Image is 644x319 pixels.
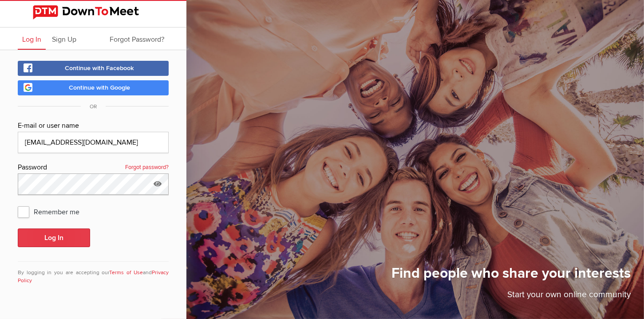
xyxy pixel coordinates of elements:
[47,28,81,50] a: Sign Up
[18,132,169,153] input: Email@address.com
[52,35,76,44] span: Sign Up
[18,261,169,285] div: By logging in you are accepting our and
[18,269,169,284] a: Privacy Policy
[18,228,90,247] button: Log In
[110,269,143,276] a: Terms of Use
[18,204,88,220] span: Remember me
[125,162,169,173] a: Forgot password?
[391,264,631,288] h1: Find people who share your interests
[69,84,130,91] span: Continue with Google
[65,64,134,72] span: Continue with Facebook
[18,80,169,95] a: Continue with Google
[18,162,169,173] div: Password
[33,5,154,20] img: DownToMeet
[18,61,169,76] a: Continue with Facebook
[110,35,164,44] span: Forgot Password?
[391,288,631,306] p: Start your own online community
[18,120,169,132] div: E-mail or user name
[22,35,41,44] span: Log In
[81,103,106,110] span: OR
[105,28,169,50] a: Forgot Password?
[18,28,46,50] a: Log In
